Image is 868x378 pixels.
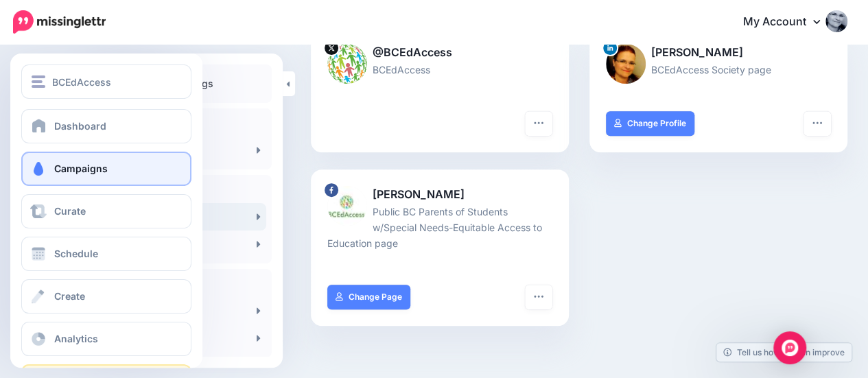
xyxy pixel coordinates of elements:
[54,120,106,132] span: Dashboard
[21,64,191,99] button: BCEdAccess
[54,163,108,174] span: Campaigns
[54,290,85,302] span: Create
[327,62,552,78] p: BCEdAccess
[327,204,552,251] p: Public BC Parents of Students w/Special Needs-Equitable Access to Education page
[606,62,831,78] p: BCEdAccess Society page
[729,5,847,39] a: My Account
[13,10,106,34] img: Missinglettr
[327,44,367,84] img: 5-FNid7e-21501.jpg
[606,44,646,84] img: 1516780705393-78207.png
[52,74,111,90] span: BCEdAccess
[327,285,410,309] a: Change Page
[21,152,191,186] a: Campaigns
[716,343,852,362] a: Tell us how we can improve
[606,44,831,62] p: [PERSON_NAME]
[54,333,98,344] span: Analytics
[773,331,806,364] div: Open Intercom Messenger
[32,75,45,88] img: menu.png
[606,111,694,136] a: Change Profile
[54,205,86,217] span: Curate
[327,186,552,204] p: [PERSON_NAME]
[21,322,191,356] a: Analytics
[21,194,191,228] a: Curate
[21,109,191,143] a: Dashboard
[327,44,552,62] p: @BCEdAccess
[327,186,367,226] img: 24067852_867742030017529_6061407508615199506_n-bsa31260.jpg
[21,279,191,314] a: Create
[54,248,98,259] span: Schedule
[21,237,191,271] a: Schedule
